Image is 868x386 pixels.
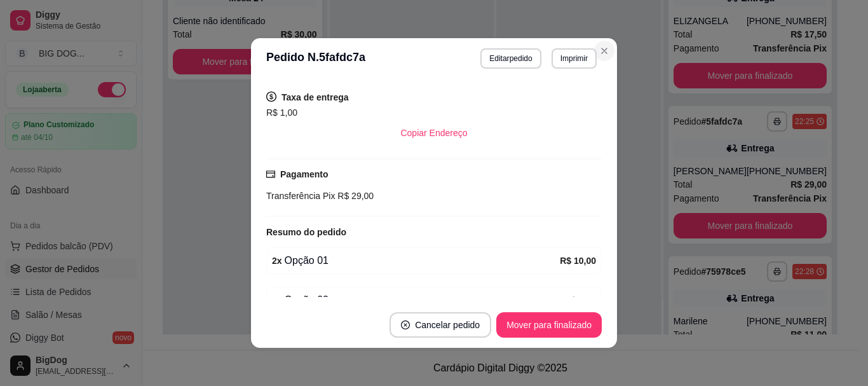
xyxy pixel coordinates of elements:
button: Editarpedido [480,48,541,69]
strong: 2 x [272,256,282,266]
span: dollar [266,92,276,102]
strong: Resumo do pedido [266,227,346,237]
strong: Taxa de entrega [281,92,349,102]
span: Transferência Pix [266,191,335,201]
span: close-circle [401,321,410,329]
span: credit-card [266,170,275,179]
strong: R$ 8,00 [565,295,596,305]
span: R$ 29,00 [335,191,374,201]
button: Mover para finalizado [496,312,602,338]
div: Opção 02 [272,293,565,308]
strong: 1 x [272,295,282,305]
button: Copiar Endereço [390,120,477,146]
strong: R$ 10,00 [560,256,596,266]
button: close-circleCancelar pedido [390,312,491,338]
span: R$ 1,00 [266,107,297,118]
strong: Pagamento [280,169,328,179]
button: Imprimir [552,48,597,69]
h3: Pedido N. 5fafdc7a [266,48,365,69]
button: Close [594,41,614,61]
div: Opção 01 [272,253,560,268]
